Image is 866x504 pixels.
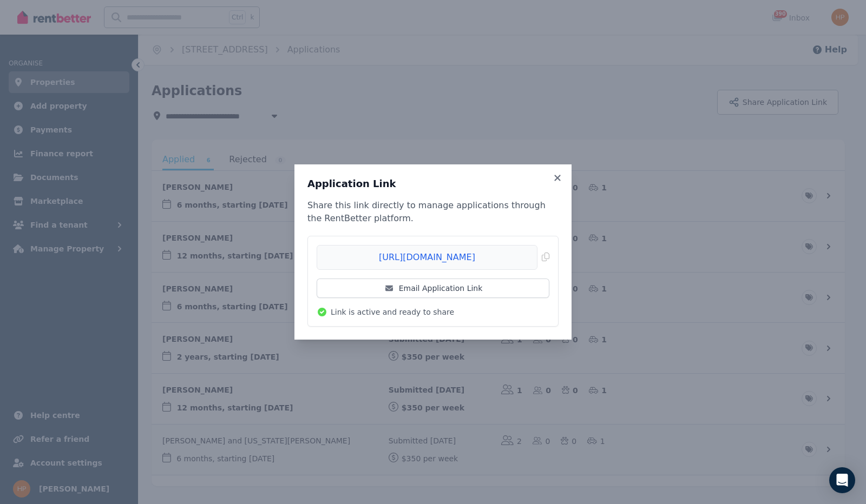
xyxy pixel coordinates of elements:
div: Open Intercom Messenger [829,467,855,493]
button: [URL][DOMAIN_NAME] [317,245,549,270]
a: Email Application Link [317,278,549,298]
h3: Application Link [307,177,559,190]
p: Share this link directly to manage applications through the RentBetter platform. [307,199,559,225]
span: Link is active and ready to share [331,307,454,317]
